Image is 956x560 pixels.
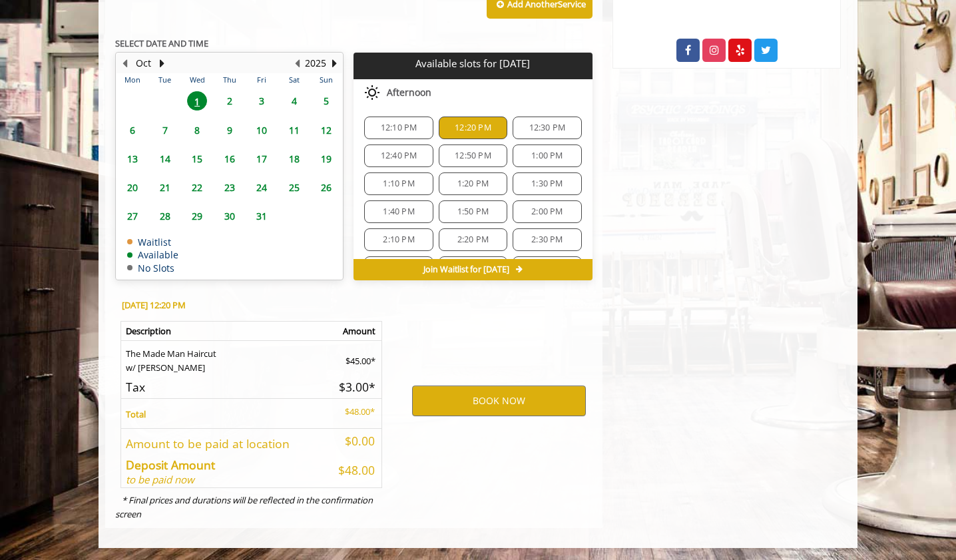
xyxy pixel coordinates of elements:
[252,121,272,140] span: 10
[439,256,507,279] div: 2:50 PM
[117,116,148,144] td: Select day6
[117,202,148,230] td: Select day27
[316,178,336,197] span: 26
[181,87,213,115] td: Select day1
[220,206,240,226] span: 30
[126,408,146,420] b: Total
[126,473,194,486] i: to be paid now
[439,228,507,251] div: 2:20 PM
[364,256,433,279] div: 2:40 PM
[213,73,245,87] th: Thu
[305,56,326,71] button: 2025
[122,206,142,226] span: 27
[531,150,563,161] span: 1:00 PM
[246,173,278,202] td: Select day24
[155,149,175,168] span: 14
[439,172,507,195] div: 1:20 PM
[155,206,175,226] span: 28
[181,144,213,173] td: Select day15
[278,87,310,115] td: Select day4
[148,144,180,173] td: Select day14
[284,178,304,197] span: 25
[122,121,142,140] span: 6
[220,149,240,168] span: 16
[292,56,302,71] button: Previous Year
[278,73,310,87] th: Sat
[246,116,278,144] td: Select day10
[359,58,587,69] p: Available slots for [DATE]
[383,234,414,245] span: 2:10 PM
[127,263,178,273] td: No Slots
[513,200,581,223] div: 2:00 PM
[115,37,208,49] b: SELECT DATE AND TIME
[439,117,507,139] div: 12:20 PM
[117,173,148,202] td: Select day20
[117,73,148,87] th: Mon
[284,91,304,111] span: 4
[457,206,489,217] span: 1:50 PM
[364,144,433,167] div: 12:40 PM
[213,87,245,115] td: Select day2
[136,56,151,71] button: Oct
[122,178,142,197] span: 20
[423,264,509,275] span: Join Waitlist for [DATE]
[148,116,180,144] td: Select day7
[246,202,278,230] td: Select day31
[330,405,375,419] p: $48.00*
[122,149,142,168] span: 13
[213,202,245,230] td: Select day30
[310,87,343,115] td: Select day5
[220,178,240,197] span: 23
[187,178,207,197] span: 22
[513,144,581,167] div: 1:00 PM
[155,121,175,140] span: 7
[181,202,213,230] td: Select day29
[148,73,180,87] th: Tue
[326,341,382,375] td: $45.00*
[148,202,180,230] td: Select day28
[181,73,213,87] th: Wed
[246,144,278,173] td: Select day17
[252,149,272,168] span: 17
[439,200,507,223] div: 1:50 PM
[252,91,272,111] span: 3
[383,178,414,189] span: 1:10 PM
[127,250,178,260] td: Available
[181,173,213,202] td: Select day22
[126,325,171,337] b: Description
[316,149,336,168] span: 19
[220,91,240,111] span: 2
[246,87,278,115] td: Select day3
[343,325,375,337] b: Amount
[364,228,433,251] div: 2:10 PM
[330,464,375,477] h5: $48.00
[127,237,178,247] td: Waitlist
[531,178,563,189] span: 1:30 PM
[381,123,417,133] span: 12:10 PM
[126,437,320,450] h5: Amount to be paid at location
[122,299,186,311] b: [DATE] 12:20 PM
[513,172,581,195] div: 1:30 PM
[455,123,491,133] span: 12:20 PM
[387,87,431,98] span: Afternoon
[213,144,245,173] td: Select day16
[278,173,310,202] td: Select day25
[187,121,207,140] span: 8
[457,178,489,189] span: 1:20 PM
[310,73,343,87] th: Sun
[531,234,563,245] span: 2:30 PM
[364,117,433,139] div: 12:10 PM
[155,178,175,197] span: 21
[457,234,489,245] span: 2:20 PM
[531,206,563,217] span: 2:00 PM
[412,386,586,416] button: BOOK NOW
[439,144,507,167] div: 12:50 PM
[220,121,240,140] span: 9
[316,121,336,140] span: 12
[513,228,581,251] div: 2:30 PM
[513,117,581,139] div: 12:30 PM
[115,494,373,520] i: * Final prices and durations will be reflected in the confirmation screen
[117,144,148,173] td: Select day13
[383,206,414,217] span: 1:40 PM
